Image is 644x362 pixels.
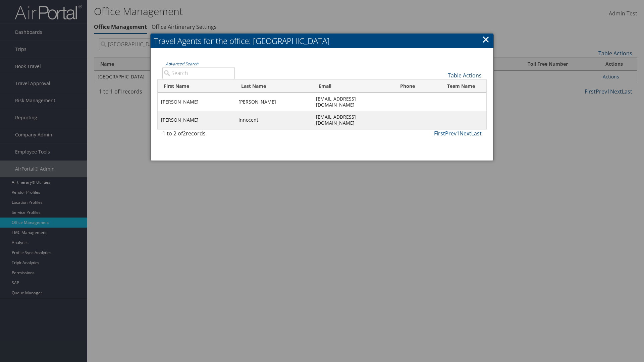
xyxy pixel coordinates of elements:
a: 1 [457,130,460,137]
td: [PERSON_NAME] [158,93,235,111]
input: Advanced Search [162,67,235,79]
th: Email: activate to sort column ascending [313,80,394,93]
a: × [482,33,490,46]
td: [EMAIL_ADDRESS][DOMAIN_NAME] [313,93,394,111]
a: Table Actions [448,72,482,79]
a: Prev [445,130,457,137]
span: 2 [183,130,186,137]
a: Last [471,130,482,137]
h2: Travel Agents for the office: [GEOGRAPHIC_DATA] [151,34,493,48]
td: [EMAIL_ADDRESS][DOMAIN_NAME] [313,111,394,129]
td: Innocent [235,111,313,129]
a: First [434,130,445,137]
div: 1 to 2 of records [162,129,235,141]
th: First Name: activate to sort column descending [158,80,235,93]
a: Advanced Search [166,61,198,67]
td: [PERSON_NAME] [235,93,313,111]
th: Phone: activate to sort column ascending [394,80,441,93]
a: Next [460,130,471,137]
th: Last Name: activate to sort column ascending [235,80,313,93]
td: [PERSON_NAME] [158,111,235,129]
th: Team Name: activate to sort column ascending [441,80,486,93]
